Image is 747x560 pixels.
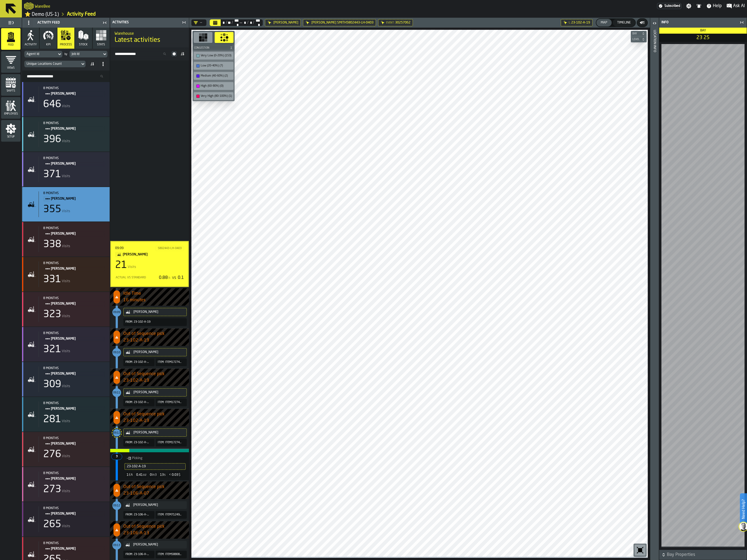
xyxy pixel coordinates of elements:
span: LegendItem [116,426,118,449]
div: Title [43,191,105,202]
span: [PERSON_NAME] [51,126,101,132]
div: Title [43,471,105,482]
div: Start: 28/01/2025, 19:03:43 - End: 04/03/2025, 16:12:19 [43,156,105,160]
div: title-Latest activities [110,28,189,47]
label: button-toggle-Close me [101,19,109,26]
span: [PERSON_NAME] [123,252,180,258]
div: button-toolbar-undefined [192,91,235,101]
div: 8 months [43,541,105,545]
div: Title [43,261,105,272]
a: link-to-/wh/i/103622fe-4b04-4da1-b95f-2619b9c959cc [25,11,59,17]
div: stat- [22,432,110,466]
span: Congestion [193,46,229,49]
div: Start: 04/03/2025, 09:09:36 - End: 04/03/2025, 10:02:40 [115,246,184,251]
span: 23 25 [660,35,746,41]
div: From: [123,552,133,556]
div: 0.88 [159,275,168,281]
div: 8 months [43,226,105,230]
div: StatList-item-Actual vs Standard [115,273,184,282]
button: button-Timeline [613,19,635,27]
div: 273 [43,484,61,495]
button: button-LISA SMITH [123,501,187,509]
div: Title [115,246,184,258]
span: From: [126,513,133,516]
div: Title [43,156,105,167]
div: Activities [111,21,180,24]
a: logo-header [192,546,223,557]
div: Title [43,401,105,412]
div: Item: [156,552,164,556]
span: Item: [158,553,164,556]
span: Shifts [1,89,21,92]
span: [PERSON_NAME] SMITH5802443-LH-0403 [311,21,373,25]
div: stat- [22,152,110,186]
div: 276 [43,449,61,460]
div: Start: 29/01/2025, 13:11:05 - End: 28/02/2025, 13:51:52 [43,506,105,510]
button: button- [631,37,647,42]
button: button- [637,19,647,27]
span: [PERSON_NAME] [51,546,101,552]
span: Visits [62,244,70,248]
div: Low (20-40%) (7) [195,63,232,69]
div: Title [43,226,105,237]
div: Title [43,121,105,132]
h2: Sub Title [35,3,50,9]
button: button- [631,31,647,36]
div: 281 [43,414,61,425]
span: Ask AI [733,3,745,9]
div: Title [43,506,105,517]
div: 321 [43,344,61,355]
div: 8 months [43,506,105,510]
div: Info [660,21,738,24]
span: [PERSON_NAME] [51,301,101,307]
span: Bay [631,32,641,35]
div: 23-102-A-19 [127,465,183,468]
div: Start: 29/01/2025, 07:12:14 - End: 04/03/2025, 15:21:10 [43,191,105,195]
span: [PERSON_NAME] [273,21,298,25]
div: / [247,21,249,25]
div: stat- [22,117,110,151]
div: Item: [156,513,164,517]
span: vs [172,276,176,280]
div: 8 months [43,296,105,300]
span: [PERSON_NAME] [51,511,101,517]
div: 8 months [43,401,105,405]
div: 8 months [43,191,105,195]
div: 09:09 [115,246,154,250]
span: Bay Properties [667,552,746,558]
a: link-to-/wh/i/103622fe-4b04-4da1-b95f-2619b9c959cc/settings/billing [657,3,681,9]
div: 8 months [43,261,105,265]
span: LegendItem [116,369,118,386]
label: button-toggle-Help [704,3,724,9]
span: Visits [128,265,136,269]
span: From: [126,401,133,404]
div: DropdownMenuValue-uniqLocationsCount [27,62,78,66]
div: stat- [110,241,189,287]
div: [PERSON_NAME] [133,310,184,314]
div: 331 [43,274,61,285]
span: Views [1,66,21,69]
span: Visits [62,139,70,143]
div: Title [43,541,105,552]
button: button-LISA SMITH [123,348,187,356]
span: Feed [1,43,21,46]
div: 0.1 [178,275,184,281]
div: Location Info [653,29,656,559]
div: stat- [22,397,110,431]
span: Visits [62,489,70,493]
button: button-LISA SMITH [123,428,187,437]
div: Item [123,308,187,316]
div: 8 months [43,436,105,440]
div: From: [123,513,133,517]
span: Stats [97,43,105,46]
span: Visits [62,384,70,388]
span: Visits [62,279,70,283]
div: stat- [22,467,110,501]
li: menu Feed [1,28,21,50]
div: Start: 29/01/2025, 08:10:17 - End: 04/03/2025, 13:38:44 [43,471,105,475]
label: button-toggle-Ask AI [724,3,747,9]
